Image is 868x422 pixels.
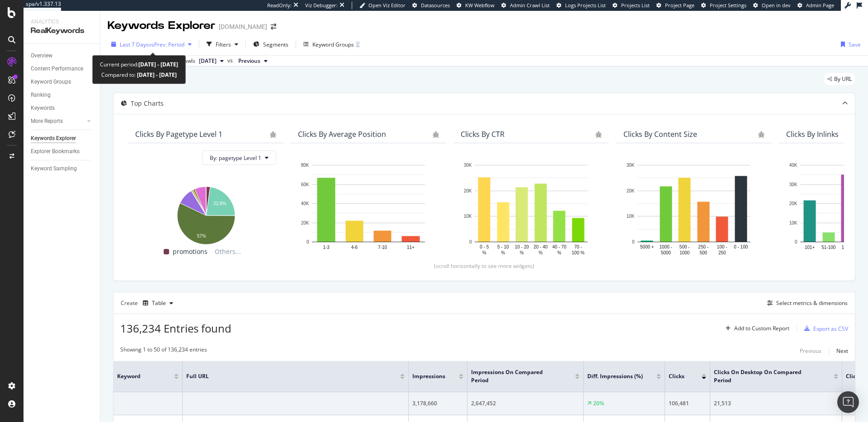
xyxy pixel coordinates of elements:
text: 30K [464,163,472,168]
text: % [501,250,505,255]
span: By URL [834,76,852,82]
a: Keywords [31,103,94,113]
div: Keywords Explorer [31,134,76,143]
text: 0 - 5 [480,244,489,249]
text: % [520,250,524,255]
text: 60K [301,182,309,187]
text: 1000 - [660,244,672,249]
div: Open Intercom Messenger [837,391,859,413]
div: 2,647,452 [471,399,580,408]
svg: A chart. [298,160,439,257]
text: 80K [301,163,309,168]
a: Admin Crawl List [501,2,550,9]
span: vs Prev. Period [149,41,184,48]
b: [DATE] - [DATE] [136,71,177,79]
text: 100 % [572,250,585,255]
div: Analytics [31,18,93,26]
div: 106,481 [669,399,706,408]
text: 1-3 [323,245,330,250]
button: Filters [203,37,242,52]
div: Add to Custom Report [734,326,789,331]
div: Content Performance [31,64,83,74]
text: 5 - 10 [497,244,509,249]
a: Content Performance [31,64,94,74]
span: KW Webflow [465,2,495,9]
div: Filters [216,41,231,48]
a: Keywords Explorer [31,134,94,143]
text: 0 [632,239,635,244]
span: Full URL [186,372,387,380]
text: 11+ [407,245,415,250]
div: bug [433,131,439,138]
text: 10K [627,214,635,219]
a: Project Settings [701,2,746,9]
button: Table [139,296,177,310]
text: 100 - [717,244,727,249]
text: 10 - 20 [515,244,529,249]
button: By: pagetype Level 1 [202,150,276,165]
text: 250 - [698,244,708,249]
div: Keyword Sampling [31,164,77,173]
button: Previous [800,346,821,356]
div: Create [121,296,177,310]
text: 20K [627,188,635,193]
div: Keyword Groups [312,41,354,48]
text: 7-10 [378,245,387,250]
div: bug [270,131,276,138]
span: Logs Projects List [565,2,606,9]
text: % [557,250,561,255]
span: 2025 Aug. 31st [199,57,217,65]
a: Open Viz Editor [359,2,406,9]
text: 10K [789,220,797,225]
div: bug [758,131,764,138]
div: Keywords Explorer [108,18,215,33]
a: Overview [31,51,94,61]
span: vs [227,56,235,65]
button: Save [837,37,861,52]
span: Impressions On Compared Period [471,368,561,384]
div: Clicks By Inlinks [786,130,839,139]
text: 30K [789,182,797,187]
text: 20K [464,188,472,193]
button: Add to Custom Report [722,321,789,336]
button: Export as CSV [801,321,848,336]
div: Clicks By Content Size [623,130,697,139]
span: Others... [211,246,245,257]
span: Clicks [669,372,688,380]
div: Keyword Groups [31,77,71,87]
a: Ranking [31,90,94,100]
text: 250 [718,250,726,255]
text: % [538,250,542,255]
span: 136,234 Entries found [120,321,231,336]
div: Export as CSV [813,325,848,333]
div: Next [836,347,848,355]
div: Clicks By CTR [461,130,505,139]
div: Viz Debugger: [305,2,338,9]
div: Previous [800,347,821,355]
div: Explorer Bookmarks [31,147,80,156]
div: legacy label [824,73,855,85]
svg: A chart. [135,182,276,246]
div: Clicks By pagetype Level 1 [135,130,222,139]
text: 5000 [661,250,671,255]
text: 22.8% [213,202,226,206]
svg: A chart. [461,160,602,257]
text: 70 - [574,244,582,249]
a: Admin Page [797,2,834,9]
div: 21,513 [714,399,838,408]
span: Previous [238,57,260,65]
span: Admin Crawl List [510,2,550,9]
div: Compared to: [101,70,177,80]
div: Overview [31,51,52,61]
a: Keyword Groups [31,77,94,87]
div: More Reports [31,117,63,126]
a: Project Page [656,2,694,9]
a: Logs Projects List [557,2,606,9]
b: [DATE] - [DATE] [138,61,178,68]
div: [DOMAIN_NAME] [219,22,267,31]
span: Open in dev [762,2,791,9]
span: Keyword [117,372,160,380]
text: 500 - [679,244,690,249]
div: Showing 1 to 50 of 136,234 entries [120,346,207,356]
